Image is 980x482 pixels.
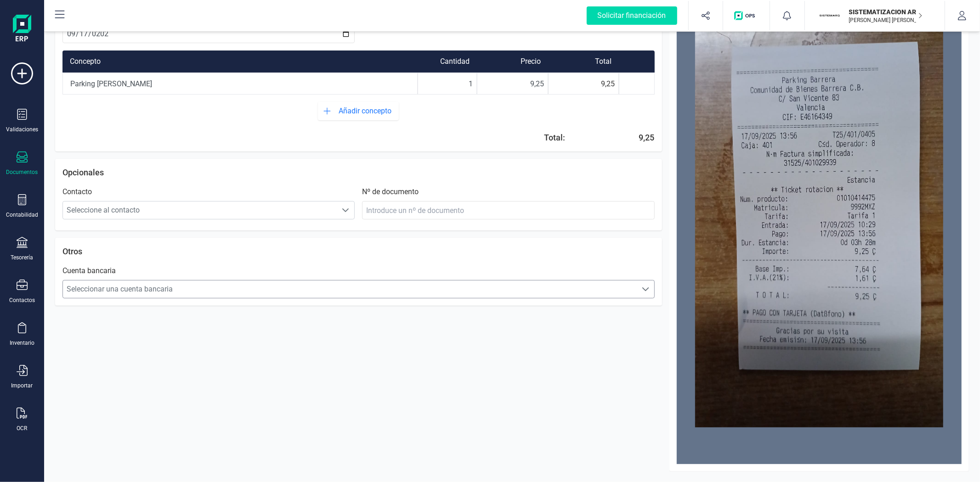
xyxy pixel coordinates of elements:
div: Tesorería [11,254,34,261]
div: Cantidad [418,50,477,73]
p: Nº de documento [362,186,419,197]
p: Otros [62,245,655,258]
div: Solicitar financiación [587,6,677,25]
input: Añadir concepto... [63,73,417,94]
div: Total [548,50,619,73]
div: Contactos [9,297,35,304]
button: SISISTEMATIZACION ARQUITECTONICA EN REFORMAS SL[PERSON_NAME] [PERSON_NAME] [816,1,934,30]
img: Logo Finanedi [13,15,31,44]
div: Contabilidad [6,211,38,219]
p: Contacto [62,186,92,197]
input: Introduce un nº de documento [362,201,654,219]
div: OCR [17,425,28,432]
div: Total: [544,131,566,144]
div: Documentos [6,168,38,176]
div: 9,25 [548,73,619,95]
span: Seleccione al contacto [63,201,337,219]
div: Seleccione al contacto [337,207,355,214]
p: [PERSON_NAME] [PERSON_NAME] [849,17,923,24]
div: Concepto [62,50,418,73]
div: 9,25 [635,131,655,144]
div: Importar [11,382,33,389]
p: SISTEMATIZACION ARQUITECTONICA EN REFORMAS SL [849,7,923,17]
div: Validaciones [6,126,38,133]
span: Añadir concepto [339,106,395,117]
img: Logo de OPS [734,11,759,20]
div: Cuenta bancaria [62,265,116,276]
p: Opcionales [62,166,655,179]
span: Seleccionar una cuenta bancaria [63,280,637,298]
button: Solicitar financiación [576,1,688,30]
div: Precio [477,50,548,73]
img: SI [820,6,840,26]
button: Logo de OPS [729,1,764,30]
div: Inventario [10,339,34,347]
